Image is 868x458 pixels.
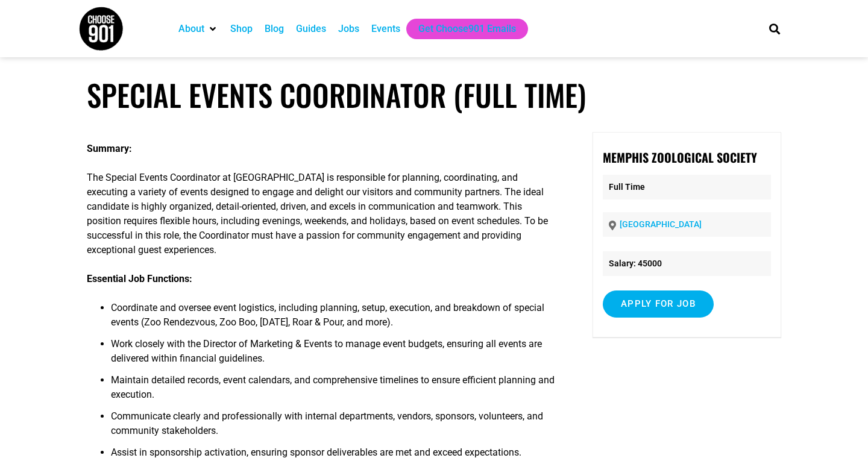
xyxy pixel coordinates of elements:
[111,373,558,409] li: Maintain detailed records, event calendars, and comprehensive timelines to ensure efficient plann...
[603,290,714,318] input: Apply for job
[87,273,192,284] strong: Essential Job Functions:
[603,175,771,199] p: Full Time
[765,19,785,39] div: Search
[265,22,284,36] a: Blog
[172,19,749,39] nav: Main nav
[603,251,771,276] li: Salary: 45000
[87,77,781,113] h1: Special Events Coordinator (Full Time)
[178,22,204,36] a: About
[603,148,757,166] strong: Memphis Zoological Society
[87,171,558,257] p: The Special Events Coordinator at [GEOGRAPHIC_DATA] is responsible for planning, coordinating, an...
[172,19,224,39] div: About
[418,22,516,36] a: Get Choose901 Emails
[111,409,558,445] li: Communicate clearly and professionally with internal departments, vendors, sponsors, volunteers, ...
[230,22,253,36] a: Shop
[620,219,702,229] a: [GEOGRAPHIC_DATA]
[338,22,359,36] a: Jobs
[296,22,326,36] a: Guides
[111,337,558,373] li: Work closely with the Director of Marketing & Events to manage event budgets, ensuring all events...
[371,22,400,36] a: Events
[87,143,132,154] strong: Summary:
[111,301,558,337] li: Coordinate and oversee event logistics, including planning, setup, execution, and breakdown of sp...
